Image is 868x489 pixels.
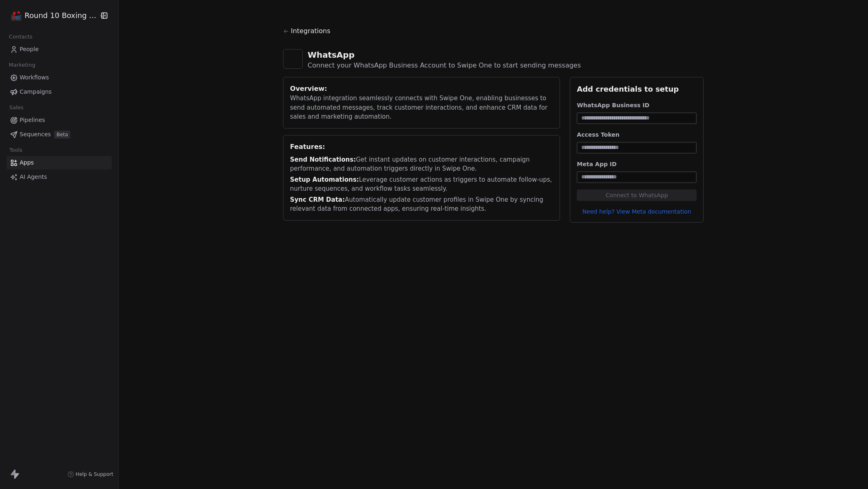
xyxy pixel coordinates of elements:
span: Campaigns [20,88,52,96]
a: Help & Support [67,471,113,478]
div: Add credentials to setup [577,84,697,95]
button: Connect to WhatsApp [577,189,697,201]
span: Workflows [20,73,49,82]
span: Setup Automations: [290,176,359,183]
span: Tools [6,144,26,156]
a: Integrations [283,26,704,43]
img: Round%2010%20Boxing%20Club%20-%20Logo.png [11,11,21,20]
a: Workflows [7,71,112,84]
button: Round 10 Boxing Club [10,9,94,23]
div: WhatsApp [308,49,581,61]
span: People [20,45,39,54]
a: Pipelines [7,113,112,127]
div: Access Token [577,131,697,139]
div: Overview: [290,84,553,94]
div: Leverage customer actions as triggers to automate follow-ups, nurture sequences, and workflow tas... [290,175,553,194]
span: Integrations [291,26,331,36]
iframe: Intercom live chat [840,461,860,481]
a: Apps [7,156,112,169]
span: Beta [54,131,70,139]
span: Sales [6,101,27,114]
div: Meta App ID [577,160,697,168]
span: Sequences [20,130,51,139]
div: Get instant updates on customer interactions, campaign performance, and automation triggers direc... [290,155,553,174]
div: WhatsApp Business ID [577,101,697,109]
a: AI Agents [7,170,112,184]
div: Connect your WhatsApp Business Account to Swipe One to start sending messages [308,61,581,70]
div: Automatically update customer profiles in Swipe One by syncing relevant data from connected apps,... [290,195,553,214]
div: WhatsApp integration seamlessly connects with Swipe One, enabling businesses to send automated me... [290,94,553,122]
span: Send Notifications: [290,156,356,163]
span: Apps [20,158,34,167]
a: SequencesBeta [7,128,112,141]
a: People [7,43,112,56]
span: Help & Support [76,471,113,478]
a: Need help? View Meta documentation [577,207,697,216]
span: Round 10 Boxing Club [25,10,97,21]
img: whatsapp.svg [287,53,299,65]
span: Marketing [5,59,39,71]
span: Pipelines [20,116,45,124]
span: Contacts [5,31,36,43]
a: Campaigns [7,85,112,99]
span: AI Agents [20,173,47,181]
span: Sync CRM Data: [290,196,345,203]
div: Features: [290,142,553,152]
